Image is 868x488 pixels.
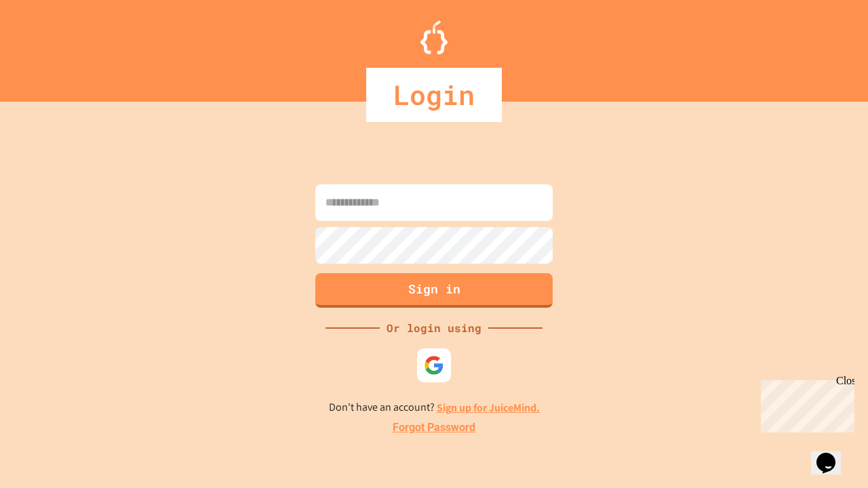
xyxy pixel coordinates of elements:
button: Sign in [315,273,553,308]
div: Login [366,68,502,122]
div: Chat with us now!Close [5,5,94,86]
a: Sign up for JuiceMind. [437,401,540,415]
div: Or login using [380,320,488,336]
img: google-icon.svg [424,355,444,375]
iframe: chat widget [755,375,854,432]
iframe: chat widget [811,434,854,474]
p: Don't have an account? [329,399,540,416]
a: Forgot Password [393,420,475,436]
img: Logo.svg [420,20,448,54]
